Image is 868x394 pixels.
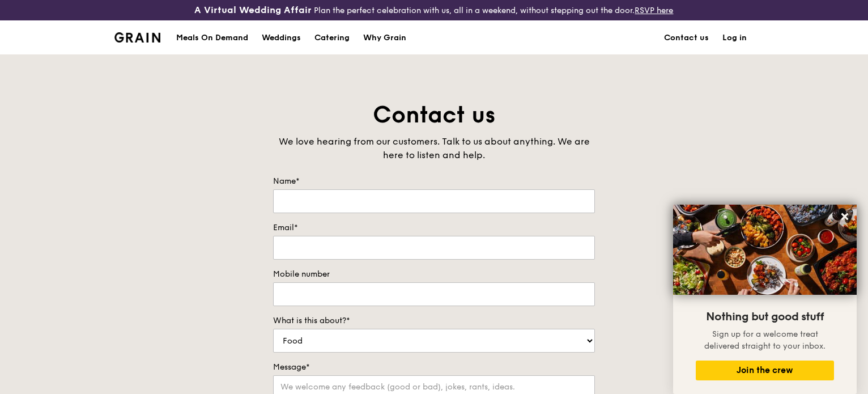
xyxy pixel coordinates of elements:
[673,205,857,295] img: DSC07876-Edit02-Large.jpeg
[273,269,595,280] label: Mobile number
[273,315,595,327] label: What is this about?*
[262,21,301,55] div: Weddings
[704,329,826,351] span: Sign up for a welcome treat delivered straight to your inbox.
[273,362,595,373] label: Message*
[308,21,356,55] a: Catering
[314,21,350,55] div: Catering
[706,310,824,324] span: Nothing but good stuff
[635,6,673,15] a: RSVP here
[114,20,160,54] a: GrainGrain
[194,5,312,16] h3: A Virtual Wedding Affair
[144,5,723,16] div: Plan the perfect celebration with us, all in a weekend, without stepping out the door.
[255,21,308,55] a: Weddings
[716,21,754,55] a: Log in
[273,100,595,130] h1: Contact us
[696,361,834,380] button: Join the crew
[356,21,413,55] a: Why Grain
[273,176,595,187] label: Name*
[176,21,248,55] div: Meals On Demand
[363,21,406,55] div: Why Grain
[657,21,716,55] a: Contact us
[273,222,595,234] label: Email*
[114,32,160,43] img: Grain
[836,207,854,226] button: Close
[273,135,595,162] div: We love hearing from our customers. Talk to us about anything. We are here to listen and help.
